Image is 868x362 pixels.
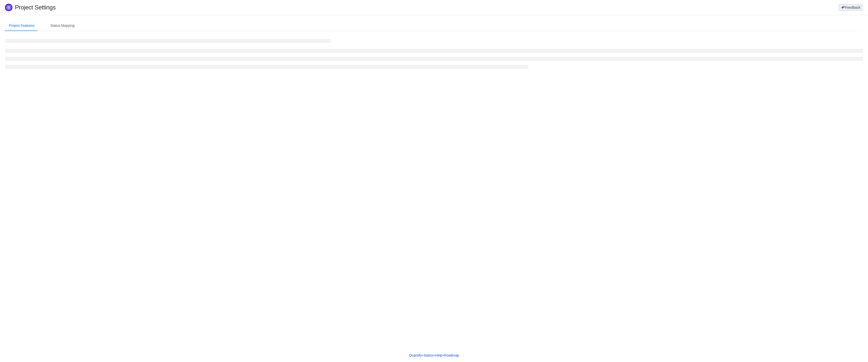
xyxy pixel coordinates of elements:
[5,20,38,31] div: Project Features
[423,352,434,359] a: Status
[434,353,435,357] span: •
[444,352,459,359] a: Roadmap
[422,353,423,357] span: •
[46,20,78,31] div: Status Mapping
[442,353,444,357] span: •
[409,352,422,359] a: Quantify
[838,4,863,11] button: Feedback
[435,352,443,359] a: Help
[15,4,517,11] h1: Project Settings
[5,4,12,11] img: Quantify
